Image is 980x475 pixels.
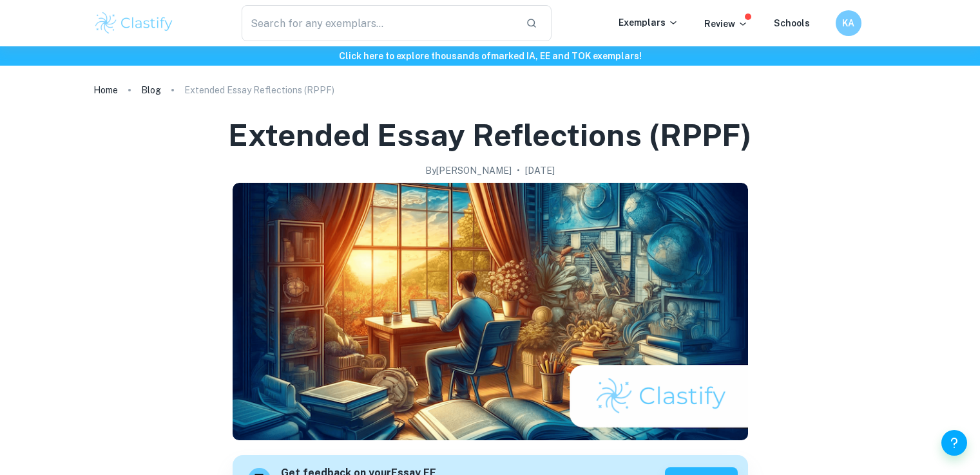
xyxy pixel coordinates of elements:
h1: Extended Essay Reflections (RPPF) [228,115,752,156]
a: Blog [141,81,161,99]
h2: [DATE] [525,163,555,178]
a: Home [93,81,118,99]
p: Extended Essay Reflections (RPPF) [184,83,334,97]
p: Exemplars [619,15,678,30]
h2: By [PERSON_NAME] [425,163,512,178]
img: Clastify logo [93,10,175,36]
a: Schools [774,18,810,28]
h6: KA [841,16,856,30]
input: Search for any exemplars... [242,5,516,41]
p: Review [704,17,748,31]
h6: Click here to explore thousands of marked IA, EE and TOK exemplars ! [3,49,977,63]
button: Help and Feedback [941,430,967,456]
button: KA [836,10,861,36]
img: Extended Essay Reflections (RPPF) cover image [233,183,748,440]
p: • [517,163,520,178]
